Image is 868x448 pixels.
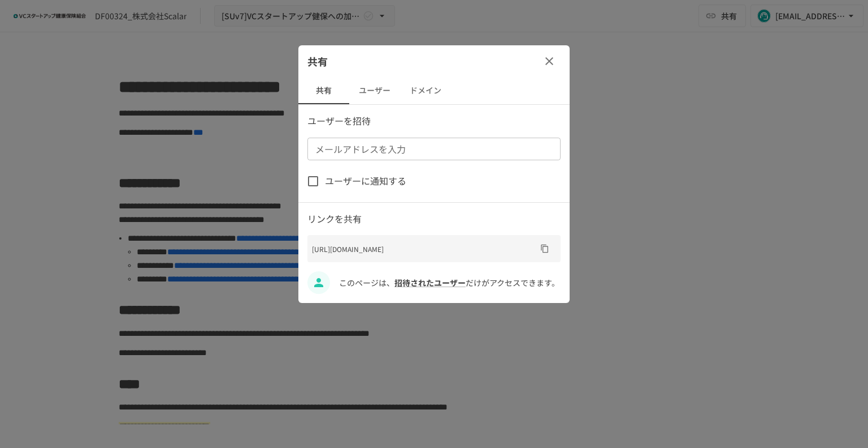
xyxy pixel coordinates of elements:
[307,212,561,227] p: リンクを共有
[394,277,466,288] a: 招待されたユーザー
[349,77,400,104] button: ユーザー
[298,45,570,77] div: 共有
[298,77,349,104] button: 共有
[325,174,406,189] span: ユーザーに通知する
[536,240,554,258] button: URLをコピー
[307,114,561,129] p: ユーザーを招待
[400,77,451,104] button: ドメイン
[312,244,536,254] p: [URL][DOMAIN_NAME]
[339,276,561,289] p: このページは、 だけがアクセスできます。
